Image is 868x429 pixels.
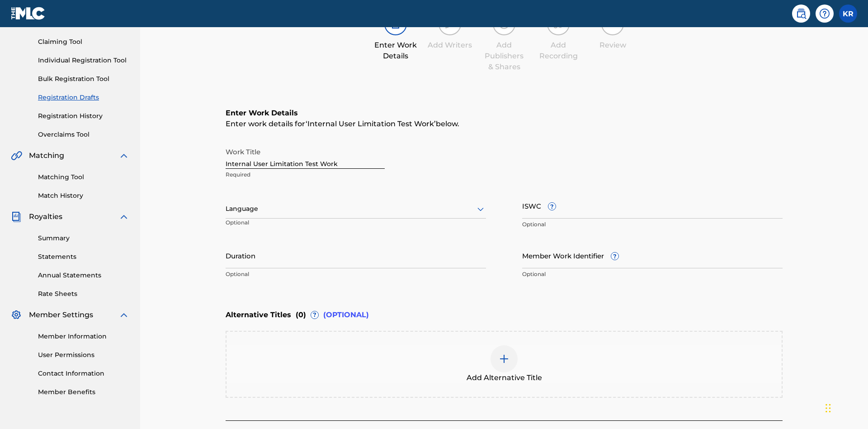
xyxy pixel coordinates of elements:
p: Optional [226,270,486,278]
a: Overclaims Tool [38,130,129,139]
p: Optional [522,270,783,278]
span: ? [311,311,318,319]
span: Internal User Limitation Test Work [307,119,434,128]
a: User Permissions [38,350,129,360]
span: (OPTIONAL) [323,310,369,320]
iframe: Chat Widget [823,386,868,429]
span: ( 0 ) [296,310,306,320]
p: Optional [522,220,783,229]
img: expand [118,310,129,320]
h6: Enter Work Details [226,108,783,119]
span: Enter work details for [226,119,306,128]
div: Help [816,5,834,23]
span: Royalties [29,211,62,222]
a: Registration Drafts [38,93,129,102]
a: Annual Statements [38,271,129,280]
a: Member Information [38,332,129,341]
img: add [499,353,509,364]
a: Member Benefits [38,387,129,397]
div: Drag [826,395,831,422]
div: Add Recording [536,40,581,62]
a: Bulk Registration Tool [38,74,129,84]
div: User Menu [839,5,857,23]
div: Enter Work Details [373,40,418,62]
span: ? [548,203,556,210]
a: Registration History [38,111,129,121]
span: Matching [29,150,64,161]
a: Public Search [792,5,810,23]
p: Required [226,171,385,179]
img: Member Settings [11,310,22,320]
div: Add Writers [427,40,472,51]
div: Review [590,40,635,51]
a: Match History [38,191,129,200]
span: Internal User Limitation Test Work [306,119,436,128]
span: Add Alternative Title [467,372,542,383]
span: ? [611,253,618,260]
img: help [819,8,830,19]
img: Royalties [11,211,22,222]
img: expand [118,211,129,222]
a: Matching Tool [38,172,129,182]
img: Matching [11,150,22,161]
a: Claiming Tool [38,37,129,47]
p: Optional [226,219,306,234]
a: Summary [38,234,129,243]
span: Member Settings [29,310,93,320]
a: Statements [38,252,129,262]
img: search [796,8,807,19]
a: Individual Registration Tool [38,56,129,65]
a: Contact Information [38,369,129,378]
img: MLC Logo [11,7,46,20]
img: expand [118,150,129,161]
a: Rate Sheets [38,289,129,299]
span: Alternative Titles [226,310,291,320]
span: below. [436,119,459,128]
div: Add Publishers & Shares [481,40,527,72]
